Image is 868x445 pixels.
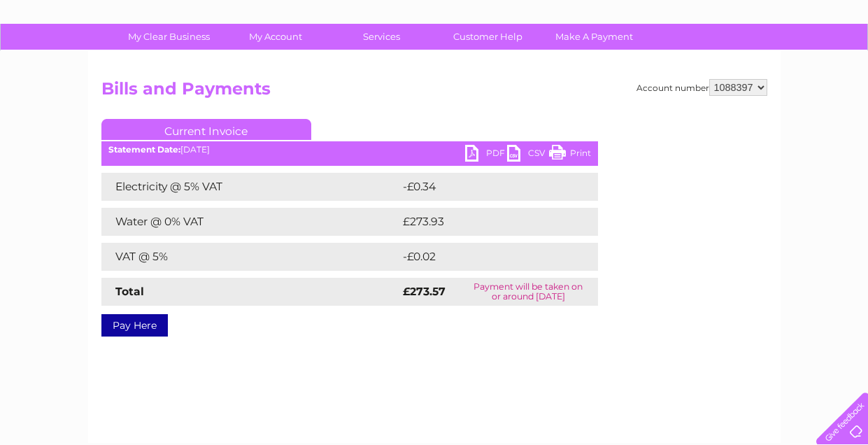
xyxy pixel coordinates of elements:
[549,145,591,165] a: Print
[775,59,809,70] a: Contact
[101,173,399,201] td: Electricity @ 5% VAT
[459,278,598,306] td: Payment will be taken on or around [DATE]
[399,173,569,201] td: -£0.34
[101,79,767,106] h2: Bills and Payments
[536,24,652,50] a: Make A Payment
[403,285,446,298] strong: £273.57
[746,59,767,70] a: Blog
[399,208,573,236] td: £273.93
[657,59,688,70] a: Energy
[101,208,399,236] td: Water @ 0% VAT
[622,59,648,70] a: Water
[604,7,701,24] a: 0333 014 3131
[101,314,168,337] a: Pay Here
[111,24,227,50] a: My Clear Business
[101,119,311,140] a: Current Invoice
[399,243,569,271] td: -£0.02
[430,24,546,50] a: Customer Help
[636,79,767,96] div: Account number
[101,243,399,271] td: VAT @ 5%
[324,24,439,50] a: Services
[101,145,598,155] div: [DATE]
[218,24,333,50] a: My Account
[104,8,765,68] div: Clear Business is a trading name of Verastar Limited (registered in [GEOGRAPHIC_DATA] No. 3667643...
[108,144,180,155] b: Statement Date:
[115,285,144,298] strong: Total
[696,59,738,70] a: Telecoms
[822,59,855,70] a: Log out
[507,145,549,165] a: CSV
[465,145,507,165] a: PDF
[30,36,101,79] img: logo.png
